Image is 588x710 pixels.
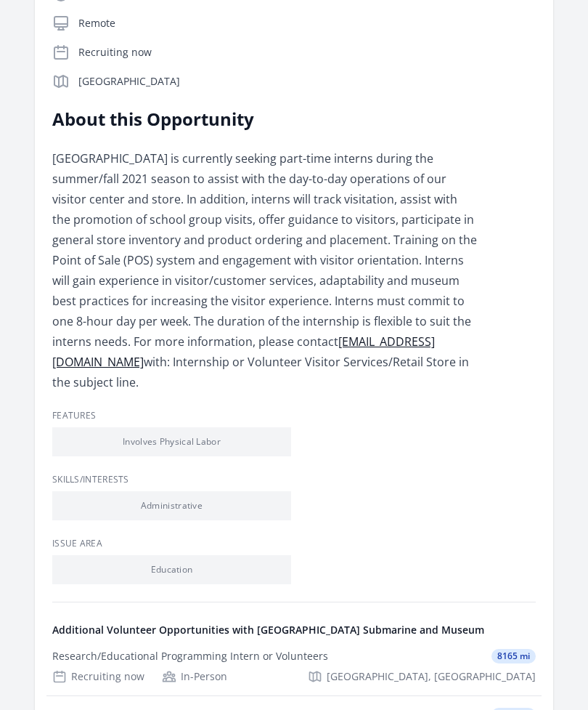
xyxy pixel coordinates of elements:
[52,649,328,663] div: Research/Educational Programming Intern or Volunteers
[52,669,144,684] div: Recruiting now
[52,427,291,456] li: Involves Physical Labor
[78,45,536,60] p: Recruiting now
[162,669,227,684] div: In-Person
[46,637,542,695] a: Research/Educational Programming Intern or Volunteers 8165 mi Recruiting now In-Person [GEOGRAPHI...
[52,410,536,421] h3: Features
[52,474,536,485] h3: Skills/Interests
[52,538,536,549] h3: Issue area
[491,649,536,663] span: 8165 mi
[52,623,536,637] h4: Additional Volunteer Opportunities with [GEOGRAPHIC_DATA] Submarine and Museum
[52,108,477,131] h2: About this Opportunity
[327,669,536,684] span: [GEOGRAPHIC_DATA], [GEOGRAPHIC_DATA]
[52,555,291,584] li: Education
[78,74,536,89] p: [GEOGRAPHIC_DATA]
[78,16,536,31] p: Remote
[52,491,291,520] li: Administrative
[52,148,477,392] p: [GEOGRAPHIC_DATA] is currently seeking part-time interns during the summer/fall 2021 season to as...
